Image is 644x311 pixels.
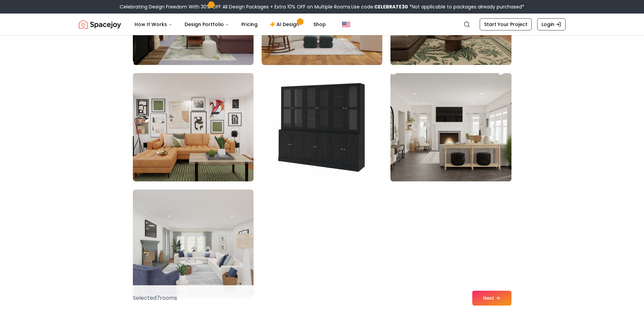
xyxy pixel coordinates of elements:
[387,70,514,184] img: Room room-99
[120,3,524,10] div: Celebrating Design Freedom With 30% OFF All Design Packages + Extra 10% OFF on Multiple Rooms.
[264,18,307,31] a: AI Design
[79,18,121,31] img: Spacejoy Logo
[351,3,408,10] span: Use code:
[133,294,177,302] p: Selected 7 room s
[129,18,331,31] nav: Main
[308,18,331,31] a: Shop
[133,190,254,298] img: Room room-100
[262,73,382,181] img: Room room-98
[236,18,263,31] a: Pricing
[374,3,408,10] b: CELEBRATE30
[537,18,566,30] a: Login
[79,14,566,35] nav: Global
[79,18,121,31] a: Spacejoy
[480,18,532,30] a: Start Your Project
[408,3,524,10] span: *Not applicable to packages already purchased*
[179,18,235,31] button: Design Portfolio
[129,18,178,31] button: How It Works
[342,20,350,28] img: United States
[472,291,511,306] button: Next
[133,73,254,181] img: Room room-97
